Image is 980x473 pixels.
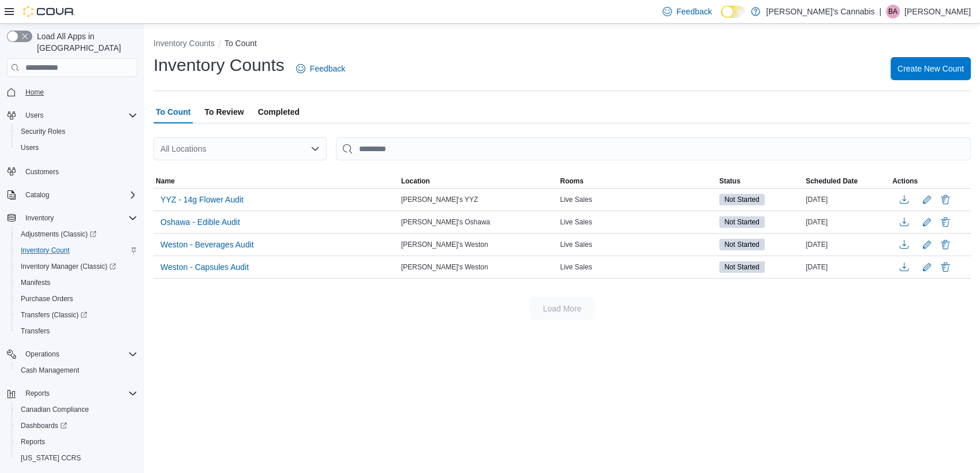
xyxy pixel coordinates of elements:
div: Brandon Arrigo [886,5,900,18]
button: Inventory Count [12,242,142,258]
button: Users [12,140,142,156]
button: Rooms [558,174,717,188]
a: Cash Management [16,363,84,377]
button: Operations [2,346,142,362]
a: Canadian Compliance [16,403,93,416]
div: Live Sales [558,193,717,207]
span: Dashboards [21,421,67,430]
button: Inventory [21,211,58,225]
button: Delete [938,238,952,251]
span: Transfers (Classic) [21,310,87,320]
a: Manifests [16,276,55,290]
button: Operations [21,347,64,361]
input: This is a search bar. After typing your query, hit enter to filter the results lower in the page. [336,137,971,160]
button: [US_STATE] CCRS [12,450,142,466]
span: Home [25,88,44,97]
p: [PERSON_NAME] [904,5,971,18]
button: Catalog [2,187,142,203]
a: [US_STATE] CCRS [16,451,85,465]
span: YYZ - 14g Flower Audit [160,194,244,205]
button: Security Roles [12,123,142,140]
a: Reports [16,435,50,449]
span: Users [21,143,39,152]
button: Oshawa - Edible Audit [156,213,245,231]
span: To Count [156,100,190,123]
button: Canadian Compliance [12,401,142,418]
button: Inventory [2,210,142,226]
span: Weston - Beverages Audit [160,239,254,250]
button: Delete [938,260,952,274]
button: Edit count details [920,191,934,208]
div: Live Sales [558,260,717,274]
div: [DATE] [803,260,890,274]
a: Dashboards [16,419,72,433]
span: Users [16,141,137,155]
span: Reports [21,437,45,446]
span: Operations [25,350,59,359]
span: Feedback [676,6,712,17]
span: Security Roles [21,127,65,136]
span: Inventory Manager (Classic) [16,260,137,273]
a: Transfers (Classic) [16,308,92,322]
button: Inventory Counts [154,39,215,48]
button: Reports [21,386,54,400]
button: Reports [2,385,142,401]
a: Feedback [291,57,350,80]
span: [PERSON_NAME]'s Weston [401,240,488,249]
span: [PERSON_NAME]'s Oshawa [401,217,490,227]
div: [DATE] [803,238,890,251]
button: Edit count details [920,236,934,253]
span: Not Started [724,217,760,227]
span: Inventory [21,211,137,225]
span: Manifests [21,278,50,287]
span: [US_STATE] CCRS [21,453,81,463]
button: Home [2,84,142,100]
button: YYZ - 14g Flower Audit [156,191,248,208]
button: Manifests [12,275,142,291]
p: | [879,5,881,18]
p: [PERSON_NAME]'s Cannabis [766,5,874,18]
button: Catalog [21,188,54,202]
button: Location [399,174,558,188]
a: Customers [21,165,63,179]
span: Catalog [25,190,49,200]
button: Status [717,174,803,188]
button: Load More [530,297,594,320]
span: Purchase Orders [21,294,73,303]
span: Customers [21,164,137,178]
button: Cash Management [12,362,142,378]
img: Cova [23,6,75,17]
span: Reports [16,435,137,449]
a: Purchase Orders [16,292,78,306]
a: Dashboards [12,418,142,434]
span: Transfers (Classic) [16,308,137,322]
nav: An example of EuiBreadcrumbs [154,37,971,51]
button: Customers [2,163,142,179]
a: Adjustments (Classic) [12,226,142,242]
span: Rooms [560,177,583,186]
span: Name [156,177,175,186]
span: Not Started [719,194,765,205]
button: To Count [225,39,257,48]
span: Washington CCRS [16,451,137,465]
span: Purchase Orders [16,292,137,306]
button: Transfers [12,323,142,339]
span: Cash Management [16,363,137,377]
span: Not Started [724,262,760,272]
button: Delete [938,193,952,207]
span: Catalog [21,188,137,202]
span: Scheduled Date [806,177,858,186]
button: Edit count details [920,258,934,276]
span: Adjustments (Classic) [16,227,137,241]
span: Cash Management [21,366,79,375]
h1: Inventory Counts [154,54,285,77]
span: Security Roles [16,125,137,138]
div: [DATE] [803,193,890,207]
span: Inventory [25,213,54,223]
span: Reports [21,386,137,400]
span: Inventory Count [16,243,137,257]
span: Dashboards [16,419,137,433]
a: Inventory Count [16,243,74,257]
span: Inventory Count [21,246,70,255]
span: Load More [543,303,582,314]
